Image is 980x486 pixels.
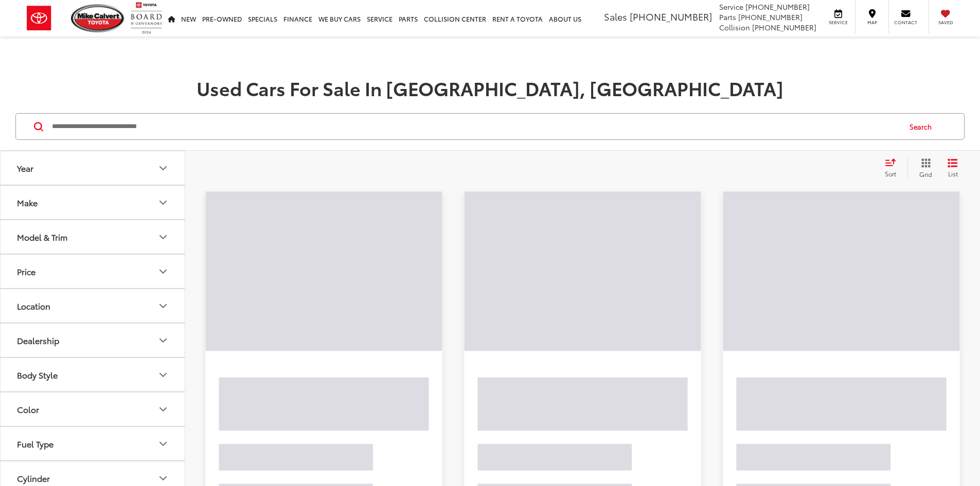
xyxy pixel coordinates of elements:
span: [PHONE_NUMBER] [745,2,810,12]
span: Saved [934,19,957,26]
div: Location [17,301,50,311]
button: Body StyleBody Style [1,358,186,391]
button: LocationLocation [1,289,186,322]
button: Fuel TypeFuel Type [1,427,186,460]
span: Service [719,2,743,12]
span: Map [861,19,883,26]
span: [PHONE_NUMBER] [630,10,712,23]
span: Grid [919,170,932,178]
img: Mike Calvert Toyota [71,4,126,32]
span: Service [827,19,850,26]
button: Grid View [907,158,940,178]
div: Body Style [17,370,58,380]
div: Year [157,162,169,174]
div: Fuel Type [17,439,54,448]
div: Body Style [157,369,169,381]
div: Fuel Type [157,438,169,450]
input: Search by Make, Model, or Keyword [51,114,900,139]
button: PricePrice [1,255,186,288]
button: MakeMake [1,186,186,219]
div: Price [17,266,35,276]
div: Color [17,404,39,414]
button: DealershipDealership [1,323,186,357]
div: Cylinder [157,472,169,484]
span: Collision [719,22,750,32]
div: Year [17,163,33,173]
button: Search [900,114,947,139]
button: Select sort value [880,158,907,178]
span: List [948,169,958,178]
div: Cylinder [17,473,50,483]
div: Price [157,265,169,278]
button: Model & TrimModel & Trim [1,220,186,254]
div: Location [157,300,169,312]
div: Color [157,403,169,416]
span: Parts [719,12,736,22]
button: YearYear [1,151,186,185]
span: Sort [885,169,896,178]
span: Sales [604,10,627,23]
div: Dealership [157,334,169,347]
div: Model & Trim [157,231,169,243]
div: Dealership [17,335,59,345]
div: Make [17,197,38,207]
button: List View [940,158,966,178]
div: Make [157,196,169,209]
div: Model & Trim [17,232,67,242]
span: [PHONE_NUMBER] [738,12,803,22]
span: [PHONE_NUMBER] [752,22,816,32]
span: Contact [894,19,917,26]
button: ColorColor [1,392,186,426]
